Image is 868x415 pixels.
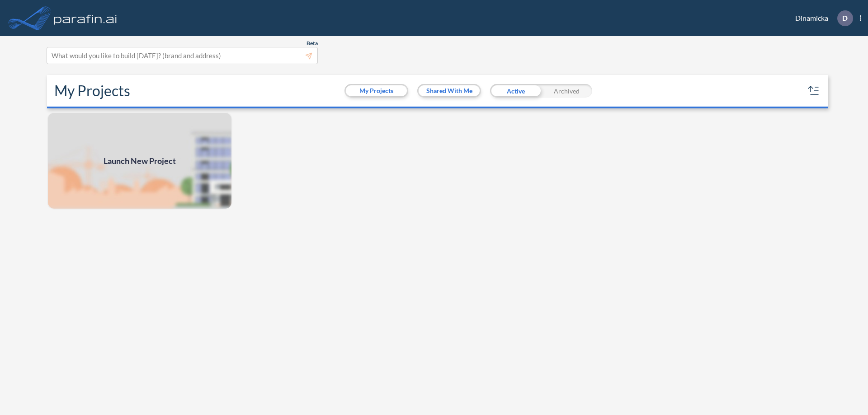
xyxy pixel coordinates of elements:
[47,112,232,210] a: Launch New Project
[54,82,130,99] h2: My Projects
[52,9,119,27] img: logo
[307,40,318,47] span: Beta
[782,10,861,26] div: Dinamicka
[419,85,480,96] button: Shared With Me
[104,155,176,167] span: Launch New Project
[346,85,407,96] button: My Projects
[490,84,541,98] div: Active
[47,112,232,210] img: add
[842,14,848,22] p: D
[541,84,592,98] div: Archived
[807,84,821,98] button: sort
